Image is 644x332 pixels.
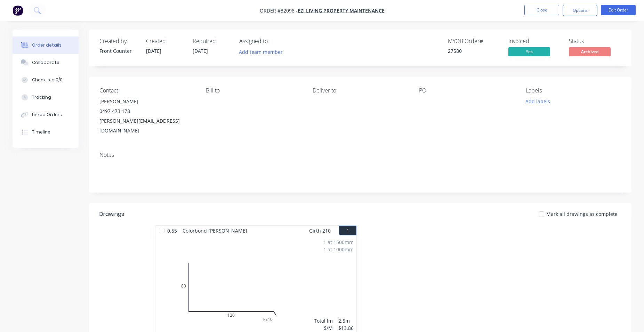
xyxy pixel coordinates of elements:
[313,87,408,94] div: Deliver to
[314,324,333,332] div: $/M
[526,87,621,94] div: Labels
[206,87,301,94] div: Bill to
[298,7,385,14] a: EZI LIVING PROPERTY MAINTENANCE
[13,37,79,54] button: Order details
[32,77,63,83] div: Checklists 0/0
[338,324,354,332] div: $13.86
[419,87,514,94] div: PO
[32,112,62,118] div: Linked Orders
[32,94,51,100] div: Tracking
[235,47,287,57] button: Add team member
[448,38,500,44] div: MYOB Order #
[146,38,184,44] div: Created
[601,5,636,15] button: Edit Order
[99,38,138,44] div: Created by
[13,71,79,89] button: Checklists 0/0
[180,226,250,236] span: Colorbond [PERSON_NAME]
[32,129,50,135] div: Timeline
[32,59,59,66] div: Collaborate
[13,5,23,16] img: Factory
[13,89,79,106] button: Tracking
[563,5,597,16] button: Options
[323,238,354,246] div: 1 at 1500mm
[239,47,287,57] button: Add team member
[99,152,621,158] div: Notes
[164,226,180,236] span: 0.55
[546,210,618,218] span: Mark all drawings as complete
[193,38,231,44] div: Required
[508,47,550,56] span: Yes
[569,47,611,56] span: Archived
[99,210,124,218] div: Drawings
[448,47,500,55] div: 27580
[13,123,79,141] button: Timeline
[508,38,561,44] div: Invoiced
[99,97,195,136] div: [PERSON_NAME]0497 473 178[PERSON_NAME][EMAIL_ADDRESS][DOMAIN_NAME]
[99,47,138,55] div: Front Counter
[99,87,195,94] div: Contact
[260,7,298,14] span: Order #32098 -
[522,97,554,106] button: Add labels
[338,317,354,324] div: 2.5m
[339,226,356,235] button: 1
[146,48,161,54] span: [DATE]
[239,38,309,44] div: Assigned to
[314,317,333,324] div: Total lm
[323,246,354,253] div: 1 at 1000mm
[524,5,559,15] button: Close
[13,106,79,123] button: Linked Orders
[13,54,79,71] button: Collaborate
[309,226,331,236] span: Girth 210
[569,38,621,44] div: Status
[99,116,195,136] div: [PERSON_NAME][EMAIL_ADDRESS][DOMAIN_NAME]
[32,42,62,48] div: Order details
[193,48,208,54] span: [DATE]
[99,97,195,106] div: [PERSON_NAME]
[99,106,195,116] div: 0497 473 178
